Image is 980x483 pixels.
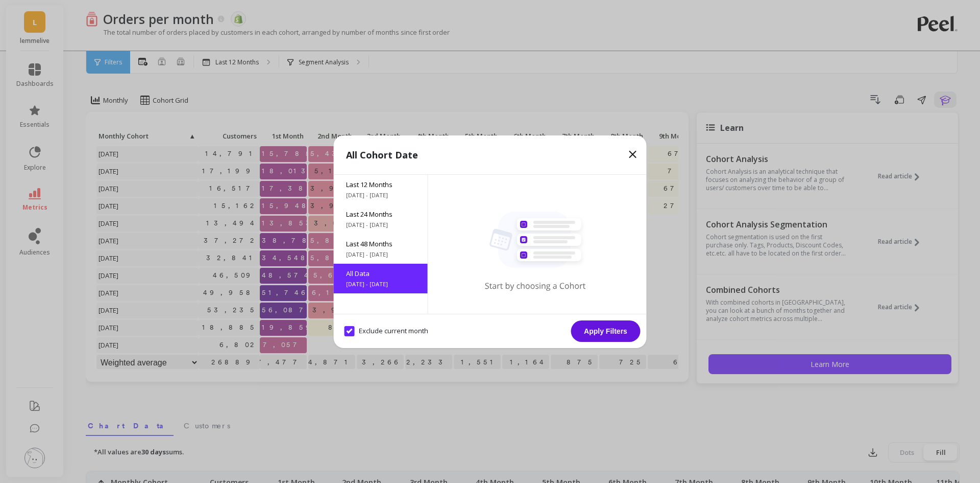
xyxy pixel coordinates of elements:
[346,280,415,288] span: [DATE] - [DATE]
[346,191,415,199] span: [DATE] - [DATE]
[571,320,641,342] button: Apply Filters
[346,148,418,162] p: All Cohort Date
[346,239,415,248] span: Last 48 Months
[346,210,415,219] span: Last 24 Months
[346,180,415,189] span: Last 12 Months
[345,326,428,336] span: Exclude current month
[346,250,415,259] span: [DATE] - [DATE]
[346,221,415,229] span: [DATE] - [DATE]
[346,269,415,278] span: All Data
